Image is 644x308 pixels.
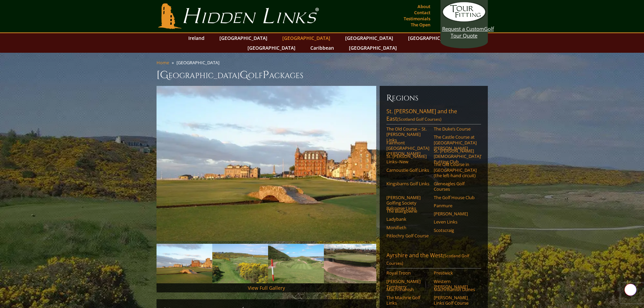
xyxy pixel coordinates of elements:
[402,14,432,23] a: Testimonials
[386,167,429,173] a: Carnoustie Golf Links
[176,60,222,66] li: [GEOGRAPHIC_DATA]
[342,33,397,43] a: [GEOGRAPHIC_DATA]
[386,253,469,266] span: (Scotland Golf Courses)
[279,33,334,43] a: [GEOGRAPHIC_DATA]
[386,126,429,143] a: The Old Course – St. [PERSON_NAME] Links
[416,2,432,11] a: About
[216,33,271,43] a: [GEOGRAPHIC_DATA]
[434,228,477,233] a: Scotscraig
[434,134,477,151] a: The Castle Course at [GEOGRAPHIC_DATA][PERSON_NAME]
[386,225,429,230] a: Monifieth
[386,287,429,292] a: Machrihanish
[397,116,442,122] span: (Scotland Golf Courses)
[409,20,432,29] a: The Open
[434,162,477,178] a: The Old Course in [GEOGRAPHIC_DATA] (the left-hand circuit)
[434,148,477,165] a: St. [PERSON_NAME] [DEMOGRAPHIC_DATA]’ Putting Club
[434,279,477,290] a: Western [PERSON_NAME]
[434,195,477,200] a: The Golf House Club
[240,68,248,82] span: G
[244,43,299,53] a: [GEOGRAPHIC_DATA]
[434,295,477,306] a: [PERSON_NAME] Links Golf Course
[434,270,477,276] a: Prestwick
[386,216,429,222] a: Ladybank
[386,93,481,103] h6: Regions
[386,181,429,186] a: Kingsbarns Golf Links
[386,140,429,157] a: Fairmont [GEOGRAPHIC_DATA][PERSON_NAME]
[412,8,432,17] a: Contact
[386,153,429,165] a: St. [PERSON_NAME] Links–New
[248,285,285,291] a: View Full Gallery
[185,33,208,43] a: Ireland
[386,208,429,214] a: The Blairgowrie
[386,279,429,290] a: [PERSON_NAME] Turnberry
[434,211,477,216] a: [PERSON_NAME]
[442,2,486,39] a: Request a CustomGolf Tour Quote
[405,33,459,43] a: [GEOGRAPHIC_DATA]
[386,270,429,276] a: Royal Troon
[434,287,477,292] a: Machrihanish Dunes
[386,108,481,124] a: St. [PERSON_NAME] and the East(Scotland Golf Courses)
[307,43,337,53] a: Caribbean
[157,68,488,82] h1: [GEOGRAPHIC_DATA] olf ackages
[386,295,429,306] a: The Machrie Golf Links
[263,68,269,82] span: P
[442,25,484,32] span: Request a Custom
[386,233,429,238] a: Pitlochry Golf Course
[157,60,169,66] a: Home
[345,43,400,53] a: [GEOGRAPHIC_DATA]
[386,252,481,268] a: Ayrshire and the West(Scotland Golf Courses)
[434,203,477,208] a: Panmure
[434,219,477,224] a: Leven Links
[386,195,429,211] a: [PERSON_NAME] Golfing Society Balcomie Links
[434,181,477,192] a: Gleneagles Golf Courses
[434,126,477,132] a: The Duke’s Course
